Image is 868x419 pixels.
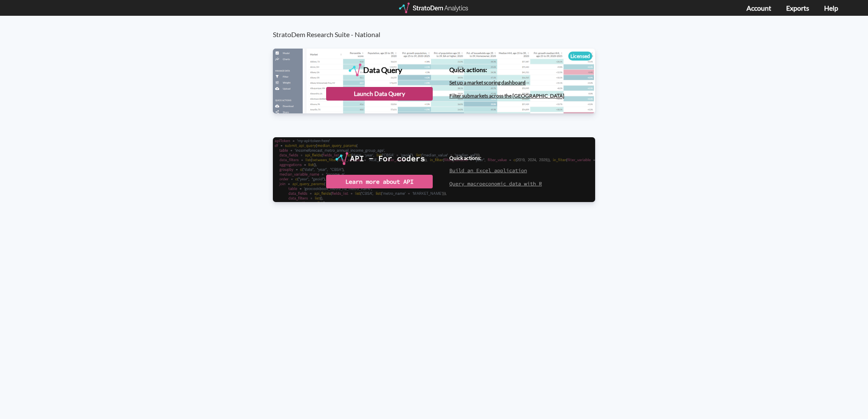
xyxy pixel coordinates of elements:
a: Query macroeconomic data with R [449,180,542,187]
div: API - For coders [350,152,425,165]
a: Build an Excel application [449,167,527,173]
a: Help [824,4,838,12]
h4: Quick actions: [449,155,542,161]
h4: Quick actions: [449,66,564,73]
div: Data Query [363,64,402,76]
a: Set up a market scoring dashboard [449,79,526,86]
div: Licensed [568,52,592,61]
a: Account [746,4,771,12]
div: Launch Data Query [326,87,433,101]
a: Exports [786,4,809,12]
h3: StratoDem Research Suite - National [273,16,604,38]
a: Filter submarkets across the [GEOGRAPHIC_DATA] [449,92,564,99]
div: Learn more about API [326,175,433,188]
